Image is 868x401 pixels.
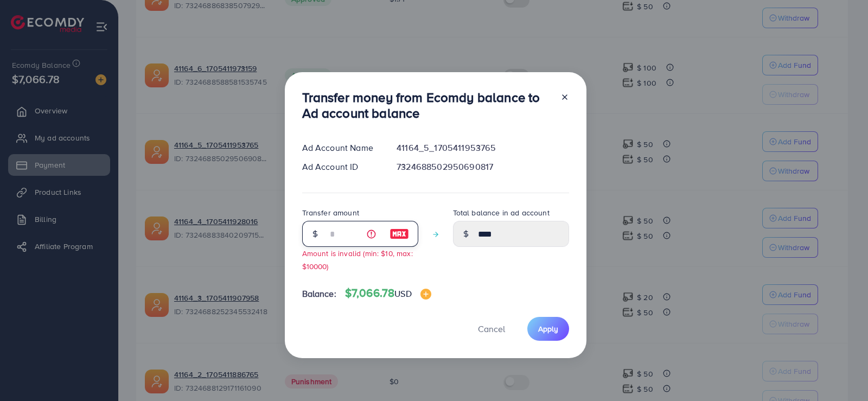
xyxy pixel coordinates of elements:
h4: $7,066.78 [345,287,431,300]
label: Transfer amount [302,207,359,218]
h3: Transfer money from Ecomdy balance to Ad account balance [302,90,552,121]
div: 41164_5_1705411953765 [388,142,577,154]
span: USD [394,288,411,300]
span: Cancel [478,323,505,335]
img: image [390,227,409,240]
button: Cancel [464,317,519,340]
div: Ad Account ID [293,161,388,173]
span: Balance: [302,288,336,300]
div: 7324688502950690817 [388,161,577,173]
span: Apply [538,323,558,334]
button: Apply [527,317,569,340]
div: Ad Account Name [293,142,388,154]
iframe: Chat [822,352,860,393]
small: Amount is invalid (min: $10, max: $10000) [302,248,413,271]
img: image [420,289,431,300]
label: Total balance in ad account [453,207,550,218]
